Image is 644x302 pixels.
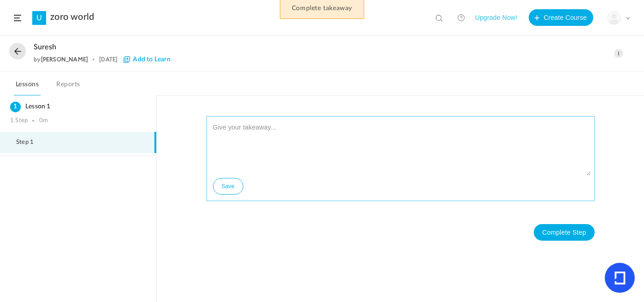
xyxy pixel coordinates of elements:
div: by [34,56,88,63]
h3: Lesson 1 [10,103,146,111]
span: Add to Learn [124,56,170,63]
span: suresh [34,43,56,52]
div: 0m [39,117,48,124]
div: [DATE] [99,56,118,63]
a: [PERSON_NAME] [41,56,89,63]
button: Complete Step [534,224,594,241]
span: Step 1 [16,139,45,146]
a: Reports [55,78,82,96]
button: Save [213,178,243,195]
div: 1 Step [10,117,28,124]
a: Lessons [14,78,41,96]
